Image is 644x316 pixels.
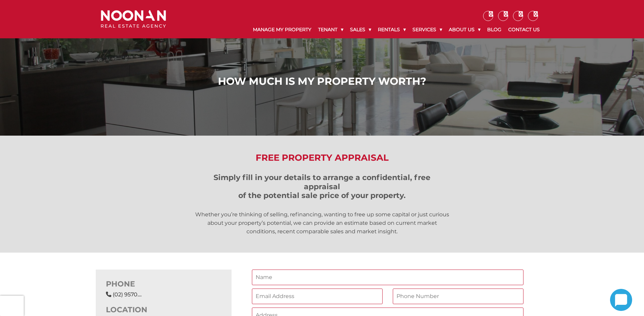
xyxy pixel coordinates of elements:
[374,21,409,38] a: Rentals
[195,173,449,200] h3: Simply fill in your details to arrange a confidential, free appraisal of the potential sale price...
[252,270,523,285] input: Name
[505,21,543,38] a: Contact Us
[445,21,484,38] a: About Us
[484,21,505,38] a: Blog
[113,291,142,298] span: (02) 9570....
[347,21,374,38] a: Sales
[409,21,445,38] a: Services
[250,21,315,38] a: Manage My Property
[106,305,221,314] h3: LOCATION
[113,291,142,298] a: Click to reveal phone number
[103,75,541,87] h1: How Much is My Property Worth?
[393,289,523,304] input: Phone Number
[315,21,347,38] a: Tenant
[101,10,166,28] img: Noonan Real Estate Agency
[96,153,548,163] h2: Free Property Appraisal
[252,289,383,304] input: Email Address
[106,280,221,289] h3: PHONE
[195,210,449,236] p: Whether you’re thinking of selling, refinancing, wanting to free up some capital or just curious ...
